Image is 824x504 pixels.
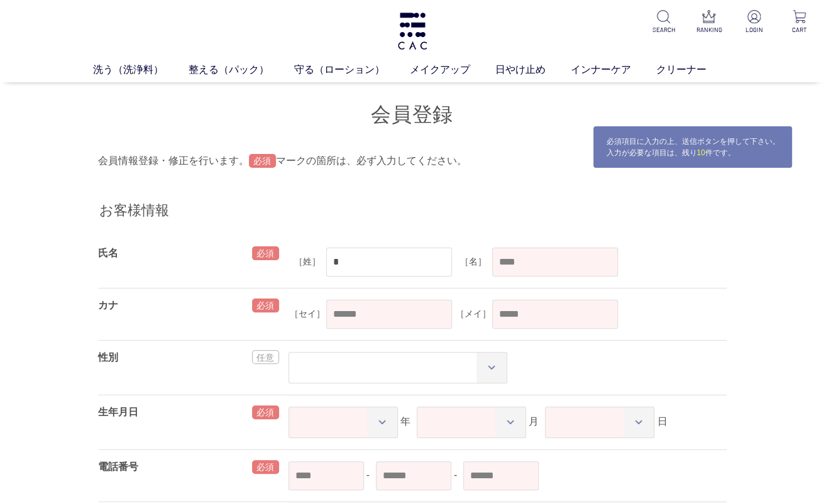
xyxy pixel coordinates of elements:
p: RANKING [695,25,723,35]
a: メイクアップ [410,62,495,77]
a: 日やけ止め [495,62,571,77]
p: SEARCH [649,25,678,35]
div: 必須項目に入力の上、送信ボタンを押して下さい。 入力が必要な項目は、残り 件です。 [593,126,793,168]
label: カナ [98,300,118,310]
label: 性別 [98,352,118,363]
label: ［姓］ [288,256,326,268]
a: インナーケア [571,62,656,77]
a: LOGIN [740,10,769,35]
span: 年 月 日 [288,416,667,427]
a: 整える（パック） [189,62,294,77]
label: ［セイ］ [288,308,326,320]
p: 会員情報登録・修正を行います。 マークの箇所は、必ず入力してください。 [98,153,727,168]
a: RANKING [695,10,723,35]
p: CART [785,25,814,35]
label: 電話番号 [98,461,138,472]
label: 氏名 [98,248,118,258]
a: 守る（ローション） [294,62,410,77]
label: 生年月日 [98,407,138,417]
a: 洗う（洗浄料） [93,62,189,77]
img: logo [396,13,429,50]
label: ［名］ [454,256,492,268]
a: クリーナー [656,62,732,77]
p: お客様情報 [98,200,727,224]
label: ［メイ］ [454,308,492,320]
a: CART [785,10,814,35]
span: 10 [696,148,705,157]
h1: 会員登録 [98,101,727,128]
a: SEARCH [649,10,678,35]
span: - - [288,469,542,480]
p: LOGIN [740,25,769,35]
